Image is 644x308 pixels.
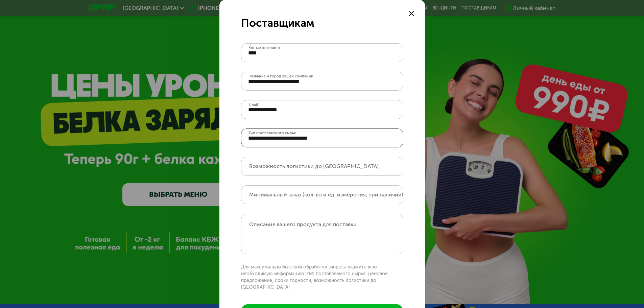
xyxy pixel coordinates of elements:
[248,74,313,78] label: Название и город вашей компании
[249,164,379,168] label: Возможность логистики до [GEOGRAPHIC_DATA]
[248,131,296,135] label: Тип поставляемого сырья
[241,16,403,30] div: Поставщикам
[248,46,280,50] label: Контактное лицо
[249,193,403,196] label: Минимальный заказ (кол-во и ед. измерения, при наличии)
[248,103,258,106] label: Email
[249,221,357,228] label: Описание вашего продукта для поставки
[241,264,403,291] p: Для максимально быстрой обработки запроса укажите всю необходимую информацию: тип поставляемого с...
